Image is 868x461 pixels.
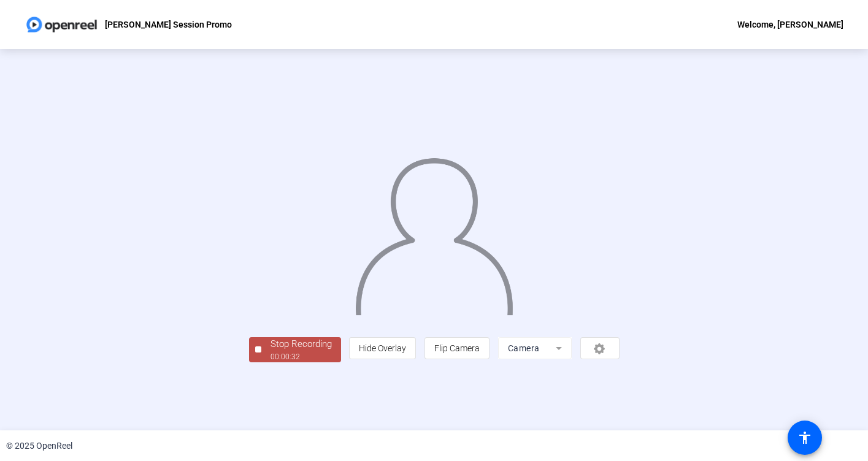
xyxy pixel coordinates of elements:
[271,351,332,362] div: 00:00:32
[349,337,416,359] button: Hide Overlay
[354,148,514,315] img: overlay
[737,17,843,32] div: Welcome, [PERSON_NAME]
[271,337,332,351] div: Stop Recording
[25,12,99,37] img: OpenReel logo
[249,337,341,362] button: Stop Recording00:00:32
[434,343,480,353] span: Flip Camera
[105,17,232,32] p: [PERSON_NAME] Session Promo
[359,343,406,353] span: Hide Overlay
[6,440,72,452] div: © 2025 OpenReel
[424,337,490,359] button: Flip Camera
[797,430,812,445] mat-icon: accessibility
